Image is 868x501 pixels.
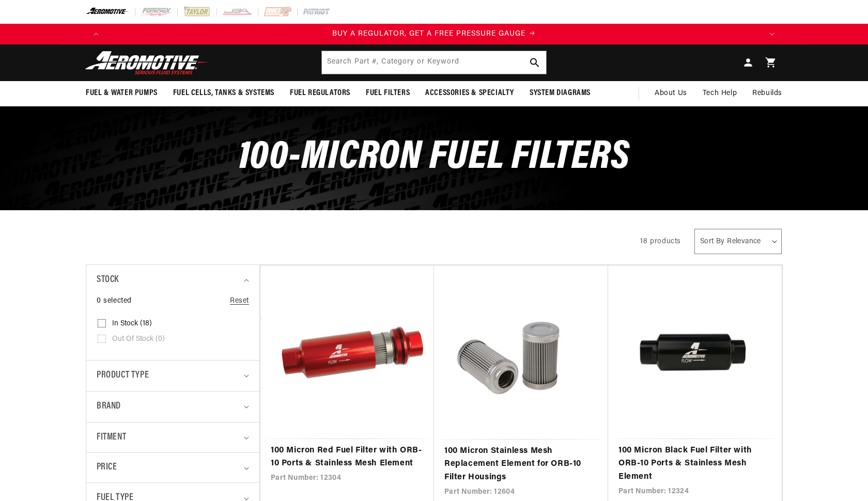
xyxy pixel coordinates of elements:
[282,81,358,105] summary: Fuel Regulators
[165,81,282,105] summary: Fuel Cells, Tanks & Systems
[106,28,762,40] div: 1 of 4
[332,30,525,38] span: BUY A REGULATOR, GET A FREE PRESSURE GAUGE
[112,335,165,344] span: Out of stock (0)
[290,88,350,99] span: Fuel Regulators
[322,51,546,74] input: Search Part #, Category or Keyword
[366,88,410,99] span: Fuel Filters
[444,445,598,484] a: 100 Micron Stainless Mesh Replacement Element for ORB-10 Filter Housings
[97,265,249,295] summary: Stock (0 selected)
[112,319,152,328] span: In stock (18)
[97,422,249,453] summary: Fitment (0 selected)
[97,392,249,422] summary: Brand (0 selected)
[647,81,695,106] a: About Us
[106,28,762,40] a: BUY A REGULATOR, GET A FREE PRESSURE GAUGE
[358,81,417,105] summary: Fuel Filters
[530,88,591,99] span: System Diagrams
[173,88,274,99] span: Fuel Cells, Tanks & Systems
[703,88,737,99] span: Tech Help
[640,238,681,245] span: 18 products
[97,399,121,414] span: Brand
[97,295,132,307] span: 0 selected
[78,81,165,105] summary: Fuel & Water Pumps
[523,51,546,74] button: Search Part #, Category or Keyword
[97,453,249,482] summary: Price
[522,81,598,105] summary: System Diagrams
[97,461,117,475] span: Price
[60,24,808,44] slideshow-component: Translation missing: en.sections.announcements.announcement_bar
[230,295,249,307] a: Reset
[86,88,158,99] span: Fuel & Water Pumps
[82,51,211,75] img: Aeromotive
[86,24,106,44] button: Translation missing: en.sections.announcements.previous_announcement
[752,88,782,99] span: Rebuilds
[417,81,522,105] summary: Accessories & Specialty
[655,89,687,97] span: About Us
[97,361,249,391] summary: Product type (0 selected)
[762,24,782,44] button: Translation missing: en.sections.announcements.next_announcement
[425,88,514,99] span: Accessories & Specialty
[106,28,762,40] div: Announcement
[97,273,119,288] span: Stock
[618,444,771,484] a: 100 Micron Black Fuel Filter with ORB-10 Ports & Stainless Mesh Element
[97,368,149,383] span: Product type
[97,430,126,445] span: Fitment
[239,137,630,178] span: 100-Micron Fuel Filters
[271,444,424,471] a: 100 Micron Red Fuel Filter with ORB-10 Ports & Stainless Mesh Element
[745,81,790,106] summary: Rebuilds
[695,81,745,106] summary: Tech Help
